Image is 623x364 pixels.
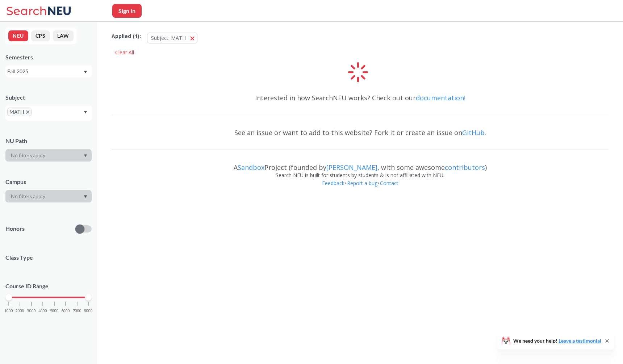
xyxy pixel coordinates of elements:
[50,309,59,313] span: 5000
[84,309,93,313] span: 8000
[112,171,609,179] div: Search NEU is built for students by students & is not affiliated with NEU.
[26,110,29,114] svg: X to remove pill
[5,282,92,290] p: Course ID Range
[112,179,609,198] div: • •
[31,30,50,41] button: CPS
[326,163,377,172] a: [PERSON_NAME]
[5,106,92,121] div: MATHX to remove pillDropdown arrow
[112,32,141,40] span: Applied ( 1 ):
[112,122,609,143] div: See an issue or want to add to this website? Fork it or create an issue on .
[5,149,92,162] div: Dropdown arrow
[380,180,399,187] a: Contact
[112,157,609,171] div: A Project (founded by , with some awesome )
[147,33,197,43] button: Subject: MATH
[73,309,81,313] span: 7000
[38,309,47,313] span: 4000
[322,180,345,187] a: Feedback
[5,66,92,77] div: Fall 2025Dropdown arrow
[27,309,36,313] span: 3000
[5,190,92,202] div: Dropdown arrow
[5,53,92,61] div: Semesters
[5,225,25,233] p: Honors
[513,338,601,343] span: We need your help!
[445,163,485,172] a: contributors
[53,30,74,41] button: LAW
[7,67,83,75] div: Fall 2025
[151,34,186,41] span: Subject: MATH
[5,93,92,101] div: Subject
[84,71,87,74] svg: Dropdown arrow
[84,154,87,157] svg: Dropdown arrow
[112,87,609,108] div: Interested in how SearchNEU works? Check out our
[5,137,92,145] div: NU Path
[8,30,28,41] button: NEU
[84,195,87,198] svg: Dropdown arrow
[61,309,70,313] span: 6000
[238,163,264,172] a: Sandbox
[5,178,92,186] div: Campus
[112,4,142,18] button: Sign In
[84,111,87,114] svg: Dropdown arrow
[347,180,378,187] a: Report a bug
[559,338,601,344] a: Leave a testimonial
[4,309,13,313] span: 1000
[112,47,138,58] div: Clear All
[462,128,485,137] a: GitHub
[16,309,24,313] span: 2000
[416,93,465,102] a: documentation!
[5,254,92,262] span: Class Type
[7,108,32,116] span: MATHX to remove pill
